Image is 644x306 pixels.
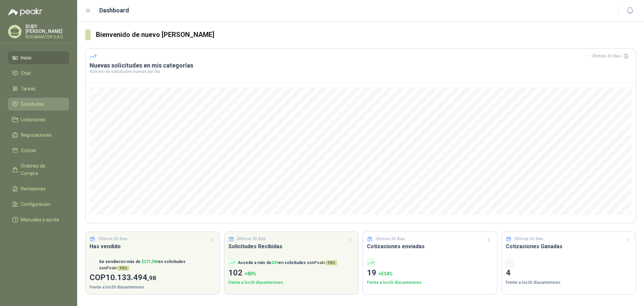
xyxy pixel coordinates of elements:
span: + 534 % [378,271,393,276]
span: 239 [271,260,278,265]
span: Peakr [314,260,337,265]
p: Frente a los 30 días anteriores [506,279,632,286]
p: Frente a los 30 días anteriores [367,279,493,286]
a: Remisiones [8,182,69,195]
a: Licitaciones [8,113,69,126]
a: Manuales y ayuda [8,213,69,226]
p: Frente a los 30 días anteriores [228,279,355,286]
h3: Cotizaciones Ganadas [506,242,632,251]
p: Últimos 30 días [376,236,405,242]
span: ,98 [147,274,156,282]
p: RODAMASTER S.A.S. [25,35,69,39]
p: Últimos 30 días [98,236,127,242]
p: 4 [506,267,632,279]
p: 102 [228,267,355,279]
span: Tareas [21,85,36,92]
span: + 89 % [245,271,256,276]
a: Cotizar [8,144,69,157]
div: Últimos 30 días [592,51,632,61]
p: Número de solicitudes nuevas por día [90,70,632,74]
span: Negociaciones [21,131,52,139]
a: Negociaciones [8,129,69,141]
span: Licitaciones [21,116,46,123]
span: Remisiones [21,185,46,192]
a: Órdenes de Compra [8,160,69,180]
p: Frente a los 30 días anteriores [90,284,216,291]
span: $ 271,5M [142,259,158,264]
p: Últimos 30 días [237,236,266,242]
a: Configuración [8,198,69,211]
a: Tareas [8,82,69,95]
p: COP [90,271,216,284]
h1: Dashboard [99,6,129,15]
h3: Cotizaciones enviadas [367,242,493,251]
span: Chat [21,70,31,77]
h3: Has vendido [90,242,216,251]
img: Logo peakr [8,8,42,16]
p: Últimos 30 días [514,236,543,242]
span: Inicio [21,54,32,61]
a: Solicitudes [8,98,69,111]
a: Chat [8,67,69,80]
p: Accede a más de en solicitudes con [238,260,337,266]
span: Cotizar [21,147,36,154]
h3: Nuevas solicitudes en mis categorías [90,61,632,70]
span: Peakr [106,266,129,270]
span: Órdenes de Compra [21,162,63,177]
span: PRO [118,266,129,271]
span: Configuración [21,201,50,208]
h3: Bienvenido de nuevo [PERSON_NAME] [96,30,636,40]
h3: Solicitudes Recibidas [228,242,355,251]
a: Inicio [8,51,69,64]
p: Se vendieron más de en solicitudes con [99,259,216,271]
span: 10.133.494 [106,273,156,282]
p: RUBY [PERSON_NAME] [25,24,69,34]
div: - [506,259,514,267]
div: - [90,261,98,269]
span: PRO [326,260,337,265]
span: Solicitudes [21,100,44,108]
span: Manuales y ayuda [21,216,59,223]
p: 19 [367,267,493,279]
